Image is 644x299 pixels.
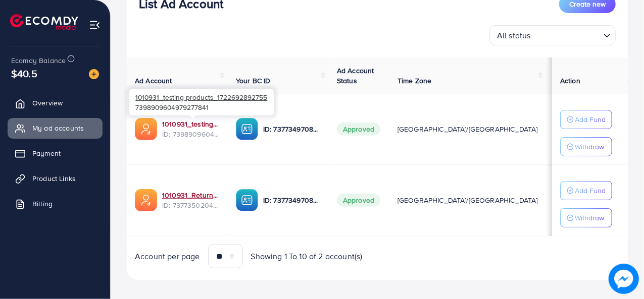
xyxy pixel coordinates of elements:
span: [GEOGRAPHIC_DATA]/[GEOGRAPHIC_DATA] [398,195,538,205]
p: ID: 7377349708576243728 [263,123,321,135]
span: Ecomdy Balance [11,55,66,66]
span: Account per page [135,251,200,262]
a: Payment [8,143,103,163]
span: Showing 1 To 10 of 2 account(s) [251,251,363,262]
span: Overview [32,98,63,108]
span: Approved [337,194,380,207]
p: Add Fund [575,113,606,126]
span: [GEOGRAPHIC_DATA]/[GEOGRAPHIC_DATA] [398,124,538,134]
span: Ad Account Status [337,66,374,86]
p: Add Fund [575,185,606,197]
button: Add Fund [560,181,612,200]
img: logo [10,14,78,30]
span: $40.5 [11,66,37,81]
span: Time Zone [398,76,431,86]
button: Withdraw [560,208,612,227]
span: Product Links [32,173,76,184]
div: Search for option [489,25,616,45]
a: Billing [8,194,103,214]
img: ic-ba-acc.ded83a64.svg [236,118,258,140]
img: ic-ads-acc.e4c84228.svg [135,189,157,211]
span: My ad accounts [32,123,84,133]
span: 1010931_testing products_1722692892755 [135,92,267,102]
button: Withdraw [560,137,612,156]
span: Billing [32,199,53,209]
a: My ad accounts [8,118,103,138]
p: Withdraw [575,212,604,224]
img: ic-ads-acc.e4c84228.svg [135,118,157,140]
a: 1010931_Returnsproduct_1717673220088 [162,190,220,200]
a: Overview [8,93,103,113]
img: image [609,264,639,294]
a: Product Links [8,168,103,189]
a: 1010931_testing products_1722692892755 [162,119,220,129]
div: 7398909604979277841 [129,89,274,115]
span: Action [560,76,580,86]
span: Payment [32,148,61,158]
span: ID: 7398909604979277841 [162,129,220,139]
div: <span class='underline'>1010931_Returnsproduct_1717673220088</span></br>7377350204250456080 [162,190,220,211]
img: image [89,69,99,79]
input: Search for option [534,26,600,43]
img: ic-ba-acc.ded83a64.svg [236,189,258,211]
span: Ad Account [135,76,172,86]
p: Withdraw [575,141,604,153]
span: Your BC ID [236,76,271,86]
p: ID: 7377349708576243728 [263,194,321,206]
span: All status [495,28,533,43]
span: ID: 7377350204250456080 [162,200,220,210]
button: Add Fund [560,110,612,129]
span: Approved [337,123,380,136]
img: menu [89,19,101,31]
